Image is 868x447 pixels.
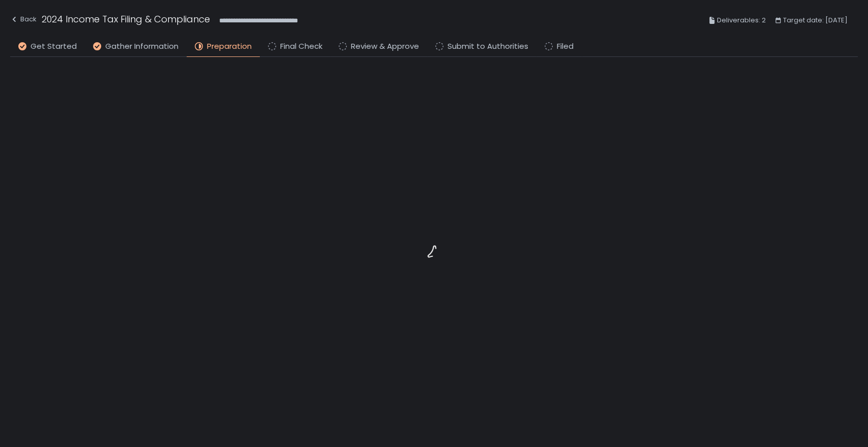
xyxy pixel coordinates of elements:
[207,41,252,52] span: Preparation
[783,14,848,26] span: Target date: [DATE]
[717,14,766,26] span: Deliverables: 2
[31,41,77,52] span: Get Started
[10,12,37,29] button: Back
[557,41,574,52] span: Filed
[10,13,37,25] div: Back
[105,41,178,52] span: Gather Information
[351,41,419,52] span: Review & Approve
[280,41,322,52] span: Final Check
[447,41,528,52] span: Submit to Authorities
[42,12,210,26] h1: 2024 Income Tax Filing & Compliance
